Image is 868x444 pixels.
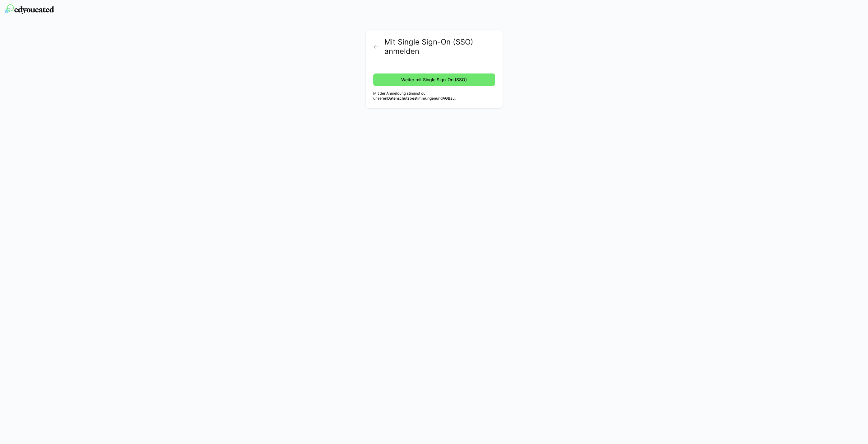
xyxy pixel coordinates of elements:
span: Weiter mit Single Sign-On (SSO) [400,77,468,83]
p: Mit der Anmeldung stimmst du unseren und zu. [373,91,495,101]
a: AGB [443,96,450,101]
h2: Mit Single Sign-On (SSO) anmelden [384,37,495,56]
a: Datenschutzbestimmungen [387,96,436,101]
button: Weiter mit Single Sign-On (SSO) [373,73,495,86]
img: edyoucated [5,4,54,14]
